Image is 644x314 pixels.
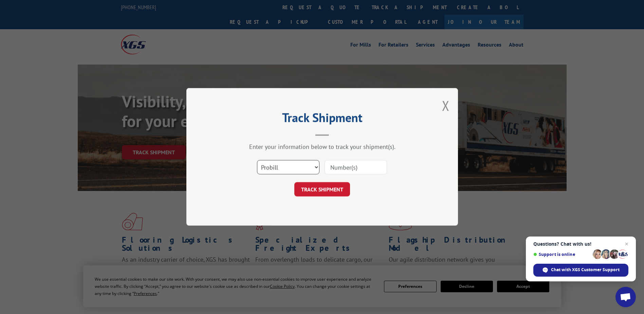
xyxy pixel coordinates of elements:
[294,182,350,197] button: TRACK SHIPMENT
[533,252,590,257] span: Support is online
[533,241,628,247] span: Questions? Chat with us!
[615,287,636,307] div: Open chat
[442,97,449,115] button: Close modal
[220,113,424,126] h2: Track Shipment
[325,160,387,175] input: Number(s)
[551,267,620,273] span: Chat with XGS Customer Support
[220,143,424,151] div: Enter your information below to track your shipment(s).
[533,264,628,277] div: Chat with XGS Customer Support
[623,240,631,248] span: Close chat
